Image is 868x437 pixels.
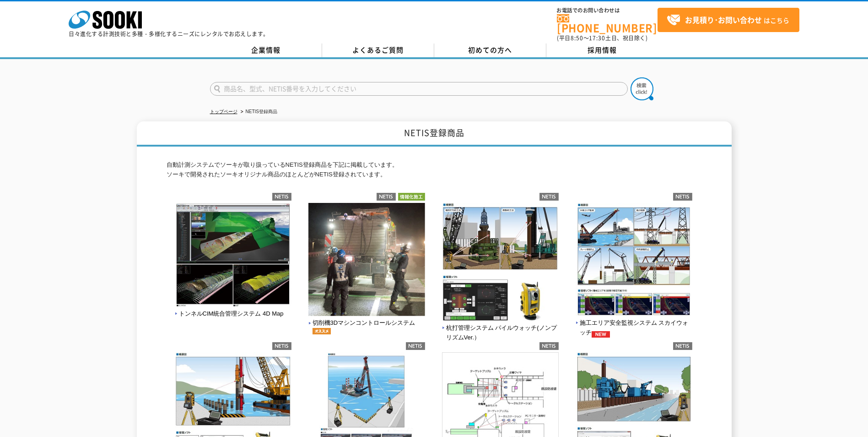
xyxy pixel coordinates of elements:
[398,193,425,201] img: 情報化施工
[571,34,583,42] span: 8:50
[308,318,425,334] span: 切削機3Dマシンコントロールシステム
[322,44,434,57] a: よくあるご質問
[406,342,425,350] img: netis
[434,44,546,57] a: 初めての方へ
[576,318,692,338] span: 施工エリア安全監視システム スカイウォッチ
[539,193,559,201] img: netis
[313,328,331,334] img: オススメ
[592,331,610,338] img: NEW
[685,14,762,25] strong: お見積り･お問い合わせ
[557,14,658,33] a: [PHONE_NUMBER]
[175,203,291,309] img: トンネルCIM統合管理システム 4D Map
[442,315,559,341] a: 杭打管理システム パイルウォッチ(ノンプリズムVer.）
[557,34,647,42] span: (平日 ～ 土日、祝日除く)
[589,34,605,42] span: 17:30
[69,31,269,37] p: 日々進化する計測技術と多種・多様化するニーズにレンタルでお応えします。
[167,160,702,180] p: 自動計測システムでソーキが取り扱っているNETIS登録商品を下記に掲載しています。 ソーキで開発されたソーキオリジナル商品のほとんどがNETIS登録されています。
[539,342,559,350] img: netis
[442,323,559,343] span: 杭打管理システム パイルウォッチ(ノンプリズムVer.）
[658,8,799,32] a: お見積り･お問い合わせはこちら
[377,193,396,201] img: netis
[308,203,425,318] img: 切削機3Dマシンコントロールシステム
[210,44,322,57] a: 企業情報
[175,300,291,317] a: トンネルCIM統合管理システム 4D Map
[175,309,284,319] span: トンネルCIM統合管理システム 4D Map
[272,342,291,350] img: netis
[631,77,653,100] img: btn_search.png
[673,193,692,201] img: netis
[239,107,277,117] li: NETIS登録商品
[210,82,628,96] input: 商品名、型式、NETIS番号を入力してください
[272,193,291,201] img: netis
[667,13,789,27] span: はこちら
[576,203,692,318] img: 施工エリア安全監視システム スカイウォッチ
[210,109,237,114] a: トップページ
[673,342,692,350] img: netis
[576,310,692,336] a: 施工エリア安全監視システム スカイウォッチNEW
[546,44,658,57] a: 採用情報
[137,121,732,147] h1: NETIS登録商品
[557,8,658,13] span: お電話でのお問い合わせは
[308,310,425,336] a: 切削機3Dマシンコントロールシステムオススメ
[468,45,512,55] span: 初めての方へ
[442,203,559,323] img: 杭打管理システム パイルウォッチ(ノンプリズムVer.）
